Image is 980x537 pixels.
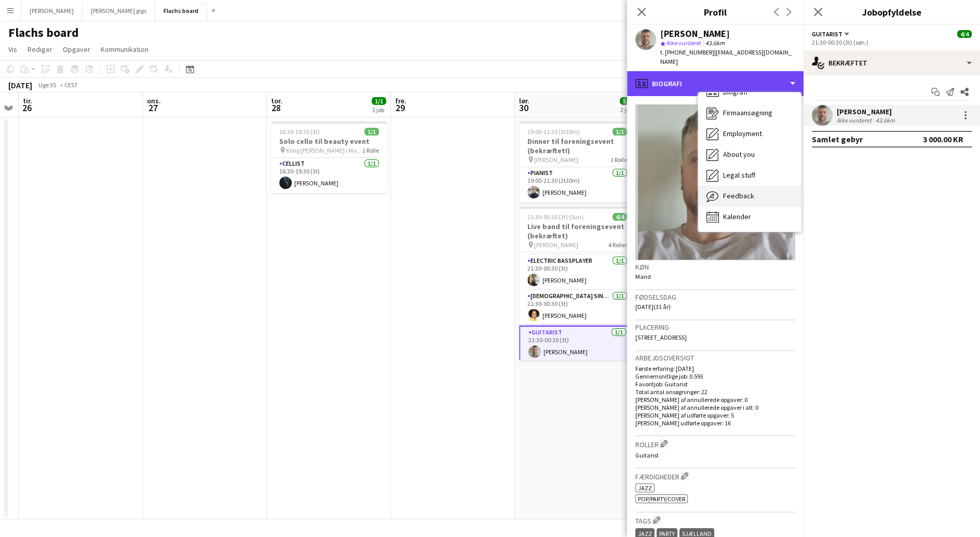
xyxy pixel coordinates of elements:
p: Første erfaring: [DATE] [635,365,795,372]
span: 29 [393,102,406,114]
p: Total antal ansøgninger: 22 [635,388,795,396]
button: Guitarist [812,30,851,38]
div: [DATE] [8,80,32,90]
span: tor. [271,96,282,105]
span: [STREET_ADDRESS] [635,333,687,341]
div: Kalender [698,207,801,227]
span: Feedback [723,191,754,200]
span: Uge 35 [34,81,60,89]
span: Employment [723,129,762,138]
span: Guitarist [635,451,659,459]
a: Opgaver [59,43,94,56]
span: 5/5 [620,97,634,105]
span: | [EMAIL_ADDRESS][DOMAIN_NAME] [660,48,792,65]
span: Kommunikation [101,45,148,54]
div: 2 job [620,106,634,114]
span: 1/1 [364,128,379,136]
span: 16:30-19:30 (3t) [279,128,320,136]
h1: Flachs board [8,25,79,41]
span: 43.6km [703,39,727,47]
button: [PERSON_NAME] [21,1,83,21]
button: [PERSON_NAME] gigs [83,1,155,21]
span: 1/1 [372,97,386,105]
span: tir. [23,96,32,105]
span: Opgaver [63,45,90,54]
p: [PERSON_NAME] af annullerede opgaver: 0 [635,396,795,404]
span: 27 [145,102,161,114]
h3: Solo cello til beauty event [271,137,387,146]
a: Rediger [23,43,57,56]
app-card-role: Electric Bassplayer1/121:30-00:30 (3t)[PERSON_NAME] [519,255,635,290]
div: 1 job [372,106,386,114]
span: Pop/Party/Cover [638,495,685,503]
div: About you [698,144,801,165]
div: CEST [64,81,78,89]
span: Legal stuff [723,170,755,180]
span: [PERSON_NAME] [534,241,578,249]
span: 21:30-00:30 (3t) (Sun) [527,213,583,221]
h3: Køn [635,262,795,272]
span: 1 Rolle [362,146,379,154]
div: Legal stuff [698,165,801,186]
span: About you [723,150,755,159]
span: lør. [519,96,529,105]
span: Rediger [28,45,52,54]
h3: Roller [635,438,795,449]
app-job-card: 21:30-00:30 (3t) (Sun)4/4Live band til foreningsevent (bekræftet) [PERSON_NAME]4 RollerDrummer1/1... [519,207,635,360]
div: [PERSON_NAME] [837,107,897,116]
span: 30 [518,102,529,114]
span: t. [PHONE_NUMBER] [660,48,714,56]
p: Gennemsnitlige job: 0.593 [635,372,795,380]
app-card-role: Cellist1/116:30-19:30 (3t)[PERSON_NAME] [271,158,387,193]
app-card-role: Guitarist1/121:30-00:30 (3t)[PERSON_NAME] [519,326,635,363]
span: 4 Roller [608,241,627,249]
div: Samlet gebyr [812,134,863,144]
h3: Fødselsdag [635,292,795,302]
span: [PERSON_NAME] [534,156,578,164]
a: Kommunikation [97,43,153,56]
span: Guitarist [812,30,842,38]
app-card-role: Pianist1/119:00-21:30 (2t30m)[PERSON_NAME] [519,167,635,203]
p: Favoritjob: Guitarist [635,380,795,388]
div: Biografi [627,71,804,96]
span: Kalender [723,212,751,221]
span: 26 [21,102,32,114]
img: Mandskabs avatar eller foto [635,104,795,260]
p: [PERSON_NAME] udførte opgaver: 16 [635,419,795,427]
h3: Tags [635,515,795,526]
span: fre. [395,96,406,105]
app-job-card: 16:30-19:30 (3t)1/1Solo cello til beauty event Kong [PERSON_NAME] i Magasin på Kongens Nytorv1 Ro... [271,122,387,193]
p: [PERSON_NAME] af udførte opgaver: 5 [635,411,795,419]
span: 28 [269,102,282,114]
div: 43.6km [874,116,897,124]
span: 1 Rolle [610,156,627,164]
p: [PERSON_NAME] af annullerede opgaver i alt: 0 [635,404,795,411]
h3: Dinner til foreningsevent (bekræftet!) [519,137,635,155]
span: ons. [147,96,161,105]
span: Kong [PERSON_NAME] i Magasin på Kongens Nytorv [286,146,362,154]
h3: Jobopfyldelse [804,5,980,19]
div: 3 000.00 KR [923,134,963,144]
div: [PERSON_NAME] [660,29,730,38]
h3: Arbejdsoversigt [635,353,795,363]
h3: Placering [635,323,795,332]
span: 19:00-21:30 (2t30m) [527,128,580,136]
span: 4/4 [612,213,627,221]
div: Ikke vurderet [837,116,874,124]
span: Firmaansøgning [723,108,772,117]
div: Biografi [698,82,801,103]
h3: Live band til foreningsevent (bekræftet) [519,222,635,240]
a: Vis [4,43,21,56]
app-job-card: 19:00-21:30 (2t30m)1/1Dinner til foreningsevent (bekræftet!) [PERSON_NAME]1 RollePianist1/119:00-... [519,122,635,203]
span: [DATE] (31 år) [635,303,671,311]
app-card-role: [DEMOGRAPHIC_DATA] Singer1/121:30-00:30 (3t)[PERSON_NAME] [519,290,635,326]
div: 21:30-00:30 (3t) (søn.) [812,38,972,46]
h3: Færdigheder [635,471,795,481]
span: Vis [8,45,17,54]
span: Mand [635,273,651,280]
div: Employment [698,124,801,144]
h3: Profil [627,5,804,19]
span: 4/4 [957,30,972,38]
